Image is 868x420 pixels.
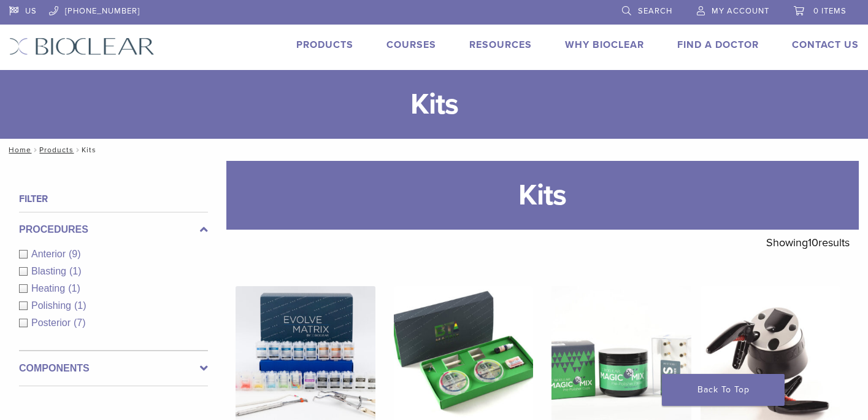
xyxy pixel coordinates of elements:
[69,266,82,276] span: (1)
[638,6,672,16] span: Search
[5,146,31,154] a: Home
[74,147,82,153] span: /
[469,39,532,51] a: Resources
[31,300,74,311] span: Polishing
[792,39,859,51] a: Contact Us
[386,39,436,51] a: Courses
[69,249,81,259] span: (9)
[808,236,818,249] span: 10
[19,222,208,237] label: Procedures
[31,317,74,328] span: Posterior
[31,283,68,294] span: Heating
[31,266,69,276] span: Blasting
[226,161,859,230] h1: Kits
[565,39,644,51] a: Why Bioclear
[39,146,74,154] a: Products
[813,6,847,16] span: 0 items
[74,317,86,328] span: (7)
[766,230,850,255] p: Showing results
[19,192,208,206] h4: Filter
[677,39,759,51] a: Find A Doctor
[74,300,86,311] span: (1)
[712,6,769,16] span: My Account
[662,374,785,406] a: Back To Top
[19,361,208,376] label: Components
[68,283,80,294] span: (1)
[296,39,353,51] a: Products
[31,147,39,153] span: /
[9,37,155,55] img: Bioclear
[31,249,69,259] span: Anterior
